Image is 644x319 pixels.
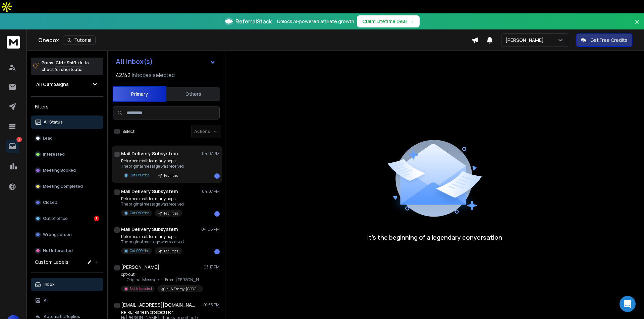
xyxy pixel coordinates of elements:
[277,18,354,25] p: Unlock AI-powered affiliate growth
[55,59,83,67] span: Ctrl + Shift + k
[35,259,68,265] h3: Custom Labels
[31,196,103,209] button: Closed
[31,294,103,307] button: All
[357,15,420,27] button: Claim Lifetime Deal→
[576,33,632,47] button: Get Free Credits
[31,78,103,91] button: All Campaigns
[31,180,103,193] button: Meeting Completed
[44,119,63,125] p: All Status
[121,164,184,169] p: The original message was received
[31,102,103,111] h3: Filters
[31,244,103,257] button: Not Interested
[167,287,199,292] p: oil & Energy. [GEOGRAPHIC_DATA]
[38,35,472,45] div: Onebox
[43,232,72,237] p: Wrong person
[43,136,53,141] p: Lead
[130,173,149,178] p: Out Of Office
[130,286,152,291] p: Not Interested
[590,37,628,44] p: Get Free Credits
[202,151,220,156] p: 04:07 PM
[121,226,178,233] h1: Mail Delivery Subsystem
[94,216,99,221] div: 3
[6,140,19,153] a: 3
[44,282,55,287] p: Inbox
[214,173,220,179] div: 1
[31,115,103,129] button: All Status
[121,272,202,277] p: opt-out
[164,249,178,254] p: Facilities
[121,234,184,239] p: Returned mail: too many hops
[202,189,220,194] p: 04:07 PM
[116,71,130,79] span: 42 / 42
[235,17,272,25] span: ReferralStack
[121,302,195,308] h1: [EMAIL_ADDRESS][DOMAIN_NAME]
[166,87,220,101] button: Others
[121,277,202,283] p: -----Original Message----- From: [PERSON_NAME]
[121,310,202,315] p: Re: RE: Ranesh prospects for
[16,137,22,142] p: 3
[164,173,178,178] p: Facilities
[121,239,184,245] p: The original message was received
[121,264,159,270] h1: [PERSON_NAME]
[36,81,69,88] h1: All Campaigns
[42,60,89,73] p: Press to check for shortcuts.
[203,302,220,308] p: 01:55 PM
[121,196,184,202] p: Returned mail: too many hops
[116,58,153,65] h1: All Inbox(s)
[44,298,49,303] p: All
[214,249,220,254] div: 1
[31,212,103,225] button: Out of office3
[620,296,636,312] div: Open Intercom Messenger
[121,158,184,164] p: Returned mail: too many hops
[31,164,103,177] button: Meeting Booked
[204,264,220,270] p: 03:17 PM
[31,278,103,291] button: Inbox
[63,35,96,45] button: Tutorial
[505,37,546,44] p: [PERSON_NAME]
[121,202,184,207] p: The original message was received
[31,228,103,241] button: Wrong person
[164,211,178,216] p: Facilities
[31,148,103,161] button: Interested
[130,211,149,216] p: Out Of Office
[113,86,166,102] button: Primary
[132,71,175,79] h3: Inboxes selected
[43,184,83,189] p: Meeting Completed
[122,129,135,134] label: Select
[214,211,220,217] div: 1
[110,55,221,68] button: All Inbox(s)
[130,248,149,253] p: Out Of Office
[31,132,103,145] button: Lead
[43,248,73,253] p: Not Interested
[121,188,178,195] h1: Mail Delivery Subsystem
[43,200,57,205] p: Closed
[410,18,414,25] span: →
[121,150,178,157] h1: Mail Delivery Subsystem
[633,17,641,33] button: Close banner
[43,152,65,157] p: Interested
[43,168,76,173] p: Meeting Booked
[201,227,220,232] p: 04:06 PM
[367,233,502,242] p: It’s the beginning of a legendary conversation
[43,216,68,221] p: Out of office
